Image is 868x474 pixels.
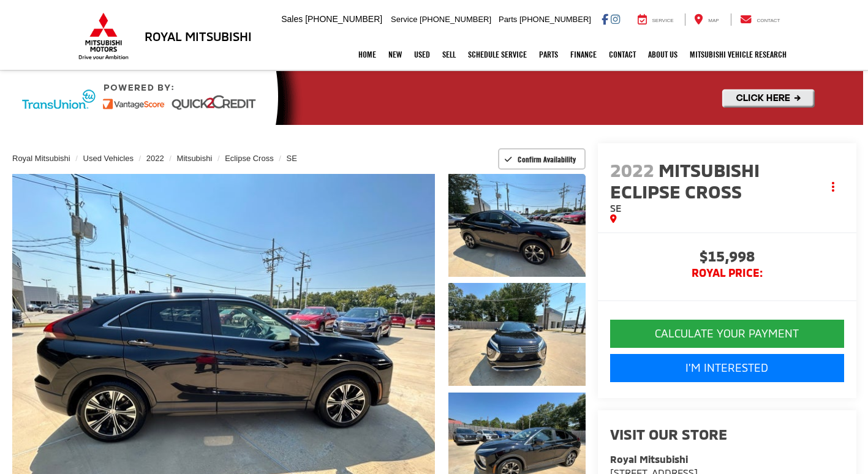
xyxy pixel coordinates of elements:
[6,71,863,125] img: Quick2Credit
[832,182,834,192] span: dropdown dots
[610,267,844,279] span: Royal PRICE:
[610,202,622,214] span: SE
[146,154,164,163] a: 2022
[602,14,608,24] a: Facebook: Click to visit our Facebook page
[76,12,131,60] img: Mitsubishi
[281,14,303,24] span: Sales
[610,249,844,267] span: $15,998
[519,15,591,24] span: [PHONE_NUMBER]
[708,18,719,23] span: Map
[408,39,436,70] a: Used
[610,354,844,382] a: I'm Interested
[499,15,517,24] span: Parts
[177,154,213,163] a: Mitsubishi
[225,154,273,163] a: Eclipse Cross
[611,14,620,24] a: Instagram: Click to visit our Instagram page
[447,173,587,277] img: 2022 Mitsubishi Eclipse Cross SE
[447,282,587,387] img: 2022 Mitsubishi Eclipse Cross SE
[564,39,603,70] a: Finance
[823,176,844,198] button: Actions
[498,148,586,170] button: Confirm Availability
[628,13,683,26] a: Service
[610,159,654,181] span: 2022
[448,283,585,386] a: Expand Photo 2
[420,15,491,24] span: [PHONE_NUMBER]
[287,154,297,163] a: SE
[436,39,462,70] a: Sell
[731,13,790,26] a: Contact
[757,18,780,23] span: Contact
[603,39,642,70] a: Contact
[533,39,564,70] a: Parts: Opens in a new tab
[684,39,793,70] a: Mitsubishi Vehicle Research
[518,154,576,164] span: Confirm Availability
[642,39,684,70] a: About Us
[610,159,760,202] span: Mitsubishi Eclipse Cross
[610,320,844,348] button: CALCULATE YOUR PAYMENT
[610,453,688,465] strong: Royal Mitsubishi
[685,13,728,26] a: Map
[145,29,252,43] h3: Royal Mitsubishi
[83,154,134,163] a: Used Vehicles
[652,18,674,23] span: Service
[610,426,844,442] h2: Visit our Store
[448,174,585,277] a: Expand Photo 1
[352,39,382,70] a: Home
[382,39,408,70] a: New
[462,39,533,70] a: Schedule Service: Opens in a new tab
[305,14,382,24] span: [PHONE_NUMBER]
[391,15,417,24] span: Service
[12,154,70,163] a: Royal Mitsubishi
